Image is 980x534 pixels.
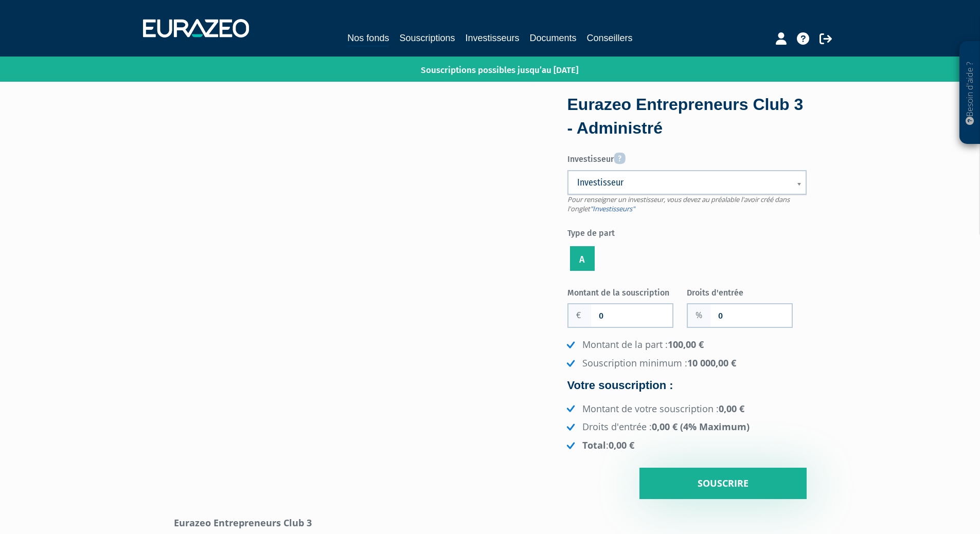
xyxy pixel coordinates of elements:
[582,439,606,451] strong: Total
[710,304,792,327] input: Frais d'entrée
[964,47,976,139] p: Besoin d'aide ?
[567,379,807,392] h4: Votre souscription :
[652,420,750,433] strong: 0,00 € (4% Maximum)
[639,468,807,500] input: Souscrire
[143,19,249,38] img: 1732889491-logotype_eurazeo_blanc_rvb.png
[668,338,704,351] strong: 100,00 €
[577,176,783,189] span: Investisseur
[587,31,633,45] a: Conseillers
[687,284,807,299] label: Droits d'entrée
[530,31,577,45] a: Documents
[564,402,807,416] li: Montant de votre souscription :
[719,402,744,415] strong: 0,00 €
[391,59,578,77] p: Souscriptions possibles jusqu’au [DATE]
[564,420,807,434] li: Droits d'entrée :
[564,439,807,452] li: :
[465,31,519,45] a: Investisseurs
[347,31,389,47] a: Nos fonds
[567,284,687,299] label: Montant de la souscription
[174,97,538,302] iframe: Eurazeo Entrepreneurs Club 3
[399,31,455,45] a: Souscriptions
[564,357,807,370] li: Souscription minimum :
[567,93,807,140] div: Eurazeo Entrepreneurs Club 3 - Administré
[567,224,807,240] label: Type de part
[570,246,595,271] label: A
[609,439,634,451] strong: 0,00 €
[564,338,807,352] li: Montant de la part :
[591,304,672,327] input: Montant de la souscription souhaité
[590,204,635,213] a: "Investisseurs"
[687,357,736,369] strong: 10 000,00 €
[174,517,312,529] strong: Eurazeo Entrepreneurs Club 3
[567,195,790,214] span: Pour renseigner un investisseur, vous devez au préalable l'avoir créé dans l'onglet
[567,149,807,165] label: Investisseur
